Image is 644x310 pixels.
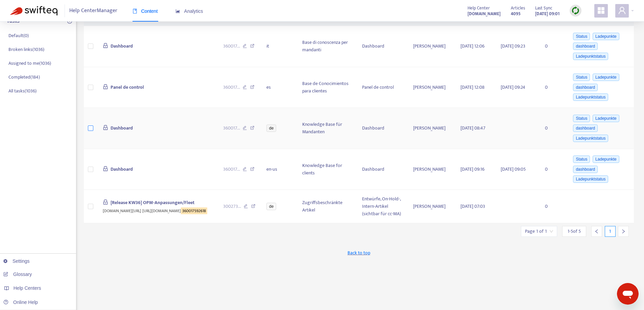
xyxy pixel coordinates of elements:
td: Zugriffsbeschränkte Artikel [297,190,357,223]
p: Assigned to me ( 1036 ) [8,60,51,67]
span: dashboard [573,84,598,91]
td: it [261,26,297,67]
span: lock [103,84,108,89]
span: Back to top [348,249,370,256]
td: 0 [540,26,567,67]
span: [DATE] 09:23 [501,42,525,50]
img: Swifteq [10,6,57,16]
span: Analytics [175,8,203,14]
span: Ladepunktstatus [573,93,608,101]
span: Help Center Manager [69,4,117,17]
td: Dashboard [357,149,408,190]
td: Base di conoscenza per mandanti [297,26,357,67]
td: Panel de control [357,67,408,108]
span: book [133,9,137,13]
span: 300273 ... [223,203,241,210]
a: [DOMAIN_NAME] [468,10,501,18]
a: Glossary [3,272,32,277]
td: [PERSON_NAME] [408,108,455,149]
span: Dashboard [111,124,133,132]
td: Knowledge Base für Mandanten [297,108,357,149]
td: Base de Conocimientos para clientes [297,67,357,108]
td: 0 [540,67,567,108]
span: Status [573,156,590,163]
span: Ladepunkte [593,33,619,40]
span: Status [573,115,590,122]
p: Tasks [7,17,20,25]
span: Content [133,8,158,14]
span: 360017 ... [223,166,240,173]
a: Settings [3,258,30,264]
div: 1 [605,226,616,237]
span: Ladepunktstatus [573,53,608,60]
span: dashboard [573,166,598,173]
img: sync.dc5367851b00ba804db3.png [571,6,580,15]
span: user [618,6,626,15]
span: Panel de control [111,83,144,91]
span: de [266,124,276,132]
span: 360017 ... [223,124,240,132]
span: [DATE] 09:05 [501,165,526,173]
span: right [621,229,626,234]
td: Knowledge Base for clients [297,149,357,190]
span: left [594,229,599,234]
td: 0 [540,190,567,223]
strong: [DATE] 09:01 [535,10,559,18]
span: dashboard [573,124,598,132]
span: [DATE] 07:03 [460,202,485,210]
td: 0 [540,149,567,190]
span: Ladepunkte [593,74,619,81]
td: [PERSON_NAME] [408,67,455,108]
td: [PERSON_NAME] [408,190,455,223]
span: [DATE] 09:24 [501,83,525,91]
span: Ladepunktstatus [573,135,608,142]
span: dashboard [573,43,598,50]
sqkw: 360017592618 [181,207,207,214]
span: [Release KW36] OPM-Anpassungen/Fleet [111,199,194,206]
span: Status [573,74,590,81]
span: Last Sync [535,4,552,12]
span: de [266,203,276,210]
span: lock [103,125,108,130]
span: 1 - 5 of 5 [568,228,581,235]
span: [DATE] 12:06 [460,42,484,50]
span: appstore [597,6,605,15]
span: lock [103,199,108,205]
td: [PERSON_NAME] [408,26,455,67]
td: Dashboard [357,26,408,67]
td: Dashboard [357,108,408,149]
span: lock [103,43,108,48]
a: Online Help [3,300,38,305]
span: Dashboard [111,165,133,173]
span: Help Center [468,4,490,12]
td: Entwürfe, On-Hold-, Intern-Artikel (sichtbar für cc-MA) [357,190,408,223]
span: 360017 ... [223,84,240,91]
span: [DATE] 12:08 [460,83,484,91]
span: area-chart [175,9,180,13]
div: [DOMAIN_NAME][URL] [URL][DOMAIN_NAME] [103,206,212,214]
span: Status [573,33,590,40]
span: [DATE] 08:47 [460,124,485,132]
td: 0 [540,108,567,149]
span: lock [103,166,108,171]
span: 360017 ... [223,43,240,50]
p: All tasks ( 1036 ) [8,87,37,94]
span: [DATE] 09:16 [460,165,484,173]
span: Ladepunkte [593,156,619,163]
td: es [261,67,297,108]
td: [PERSON_NAME] [408,149,455,190]
span: Ladepunktstatus [573,175,608,183]
strong: [DOMAIN_NAME] [468,10,501,18]
strong: 4095 [511,10,521,18]
p: Completed ( 184 ) [8,74,40,81]
span: Help Centers [14,285,41,291]
span: Ladepunkte [593,115,619,122]
p: Broken links ( 1036 ) [8,46,44,53]
iframe: Schaltfläche zum Öffnen des Messaging-Fensters [617,283,639,305]
span: Dashboard [111,42,133,50]
span: Articles [511,4,525,12]
td: en-us [261,149,297,190]
p: Default ( 0 ) [8,32,29,39]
